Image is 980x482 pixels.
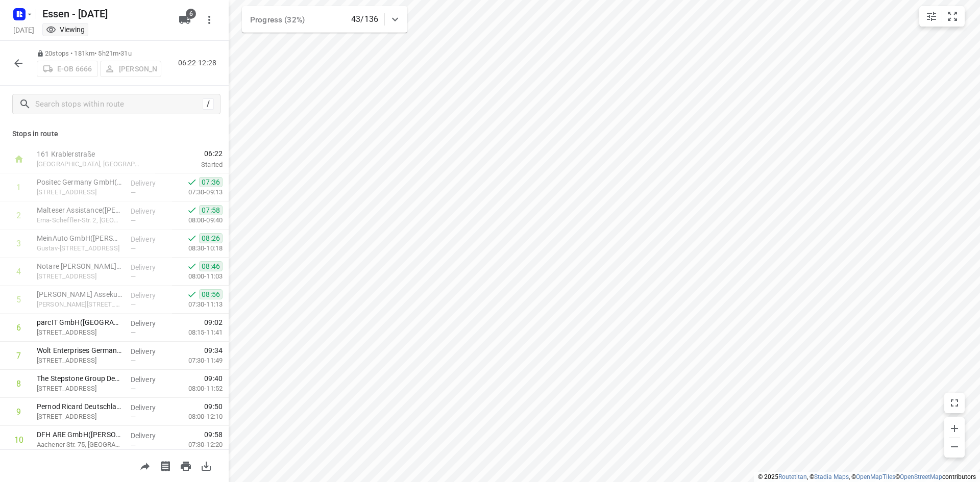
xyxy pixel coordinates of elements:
div: 5 [16,295,21,305]
span: 08:56 [199,289,223,299]
svg: Done [187,289,197,299]
p: [STREET_ADDRESS] [37,384,122,394]
p: 08:15-11:41 [172,327,223,338]
button: 6 [175,10,195,30]
p: Theodor-Heuss-Ring 23, Köln [37,299,122,310]
p: Delivery [131,346,168,357]
div: small contained button group [919,6,965,27]
span: — [131,385,136,393]
span: — [131,217,136,224]
div: 6 [16,323,21,333]
p: Stops in route [12,129,216,139]
svg: Done [187,233,197,243]
input: Search stops within route [35,96,203,112]
p: Aachener Str. 75, [GEOGRAPHIC_DATA] [37,440,122,450]
span: 09:02 [204,317,223,327]
span: 09:40 [204,373,223,384]
span: Progress (32%) [250,15,305,24]
p: Wolt Enterprises Germany GmbH(Christopher Deutschmann) [37,345,122,356]
span: — [131,441,136,449]
span: 06:22 [155,148,223,159]
p: 07:30-12:20 [172,440,223,450]
a: Routetitan [778,473,807,480]
p: parcIT GmbH([GEOGRAPHIC_DATA]) [37,317,122,327]
p: 08:00-11:03 [172,271,223,282]
span: — [131,357,136,365]
p: Delivery [131,178,168,188]
svg: Done [187,177,197,187]
div: 9 [16,407,21,417]
span: 09:58 [204,429,223,440]
p: 43/136 [351,13,378,26]
p: [STREET_ADDRESS] [37,327,122,338]
button: Map settings [921,6,942,27]
button: More [199,10,219,30]
span: 08:26 [199,233,223,243]
p: 07:30-11:49 [172,356,223,366]
p: 08:00-09:40 [172,215,223,225]
svg: Done [187,205,197,215]
p: [STREET_ADDRESS] [37,187,122,197]
p: 08:30-10:18 [172,243,223,253]
span: — [131,189,136,196]
span: — [131,301,136,309]
div: 7 [16,351,21,361]
p: Gustav-Heinemann-Ufer 72, Köln [37,243,122,253]
p: Pernod Ricard Deutschland GmbH(Silke Böhm) [37,401,122,412]
p: Malteser Assistance(Roland Brüggemann) [37,205,122,215]
p: Started [155,160,223,170]
div: 2 [16,211,21,220]
p: Delivery [131,234,168,244]
p: 07:30-11:13 [172,299,223,310]
div: 4 [16,267,21,276]
div: / [203,98,214,110]
p: [STREET_ADDRESS] [37,356,122,366]
span: Print shipping labels [155,461,176,470]
p: Delivery [131,430,168,441]
p: DFH ARE GmbH(Nicole Himmerich) [37,429,122,440]
p: Delivery [131,290,168,300]
p: 06:22-12:28 [178,58,220,68]
button: Fit zoom [942,6,963,27]
span: Print route [176,461,196,470]
p: Delivery [131,262,168,272]
p: Positec Germany GmbH([PERSON_NAME]) [37,177,122,187]
span: Download route [196,461,216,470]
svg: Done [187,261,197,271]
div: 8 [16,379,21,389]
p: 08:00-11:52 [172,384,223,394]
span: — [131,329,136,337]
p: [STREET_ADDRESS] [37,412,122,422]
span: 31u [120,49,131,57]
p: MeinAuto GmbH([PERSON_NAME]) [37,233,122,243]
a: Stadia Maps [814,473,849,480]
p: Erwin Himmelseher Assekuranz-Vermittlung GmbH & Co. KG(Silke Schmitz) [37,289,122,299]
a: OpenMapTiles [856,473,895,480]
p: Delivery [131,206,168,216]
p: 20 stops • 181km • 5h21m [37,49,161,59]
a: OpenStreetMap [900,473,942,480]
span: 07:58 [199,205,223,215]
span: 09:34 [204,345,223,356]
div: 10 [14,435,23,445]
span: 09:50 [204,401,223,412]
span: Share route [135,461,155,470]
p: 161 Krablerstraße [37,149,143,159]
p: Delivery [131,318,168,328]
span: — [131,273,136,281]
span: — [131,245,136,252]
p: Notare Dr. Kai Bischoff und Dr. Andreas Bürger(Britta Stark) [37,261,122,271]
p: Delivery [131,402,168,413]
span: — [131,413,136,421]
li: © 2025 , © , © © contributors [758,473,976,480]
span: 6 [186,9,196,19]
span: • [118,49,120,57]
p: 07:30-09:13 [172,187,223,197]
span: 08:46 [199,261,223,271]
p: [GEOGRAPHIC_DATA], [GEOGRAPHIC_DATA] [37,159,143,169]
div: You are currently in view mode. To make any changes, go to edit project. [46,24,85,35]
span: 07:36 [199,177,223,187]
p: Delivery [131,374,168,385]
p: [STREET_ADDRESS] [37,271,122,282]
div: Progress (32%)43/136 [242,6,407,33]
